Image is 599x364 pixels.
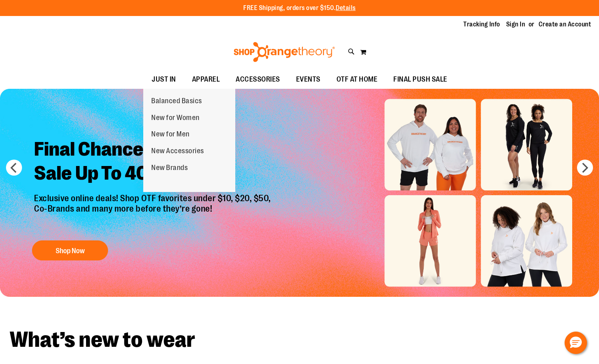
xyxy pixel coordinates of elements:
[10,329,589,351] h2: What’s new to wear
[143,93,210,110] a: Balanced Basics
[236,70,280,88] span: ACCESSORIES
[6,160,22,176] button: prev
[143,89,235,192] ul: JUST IN
[329,70,386,89] a: OTF AT HOME
[565,332,587,354] button: Hello, have a question? Let’s chat.
[143,110,208,126] a: New for Women
[539,20,591,29] a: Create an Account
[151,97,202,107] span: Balanced Basics
[243,4,356,13] p: FREE Shipping, orders over $150.
[143,126,198,143] a: New for Men
[28,131,279,193] h2: Final Chance To Save - Sale Up To 40% Off!
[296,70,321,88] span: EVENTS
[151,130,190,140] span: New for Men
[151,164,188,174] span: New Brands
[151,147,204,157] span: New Accessories
[151,114,200,124] span: New for Women
[232,42,336,62] img: Shop Orangetheory
[337,70,378,88] span: OTF AT HOME
[32,240,108,260] button: Shop Now
[28,193,279,232] p: Exclusive online deals! Shop OTF favorites under $10, $20, $50, Co-Brands and many more before th...
[336,4,356,12] a: Details
[143,160,196,176] a: New Brands
[144,70,184,89] a: JUST IN
[184,70,228,89] a: APPAREL
[28,131,279,264] a: Final Chance To Save -Sale Up To 40% Off! Exclusive online deals! Shop OTF favorites under $10, $...
[577,160,593,176] button: next
[393,70,447,88] span: FINAL PUSH SALE
[288,70,329,89] a: EVENTS
[192,70,220,88] span: APPAREL
[143,143,212,160] a: New Accessories
[228,70,288,89] a: ACCESSORIES
[385,70,455,89] a: FINAL PUSH SALE
[463,20,500,29] a: Tracking Info
[506,20,525,29] a: Sign In
[152,70,176,88] span: JUST IN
